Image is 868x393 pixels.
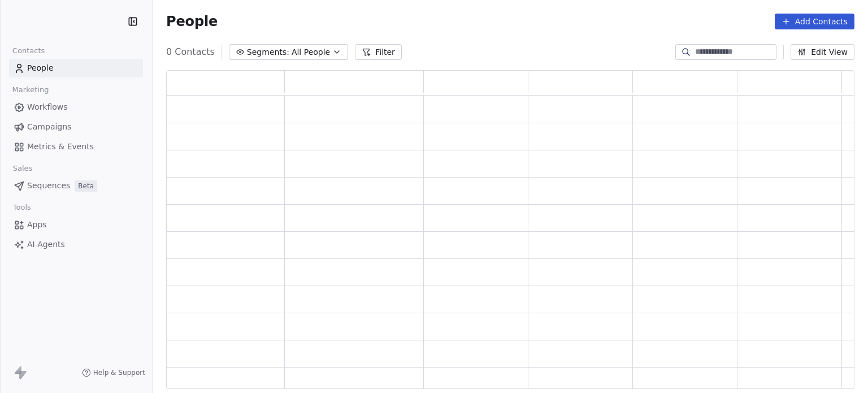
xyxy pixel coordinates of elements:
a: People [9,59,143,77]
a: Apps [9,215,143,234]
span: Segments: [247,46,289,58]
span: People [27,62,54,74]
span: Sequences [27,180,70,192]
span: Sales [8,160,37,177]
span: People [166,13,218,30]
a: Metrics & Events [9,137,143,156]
a: AI Agents [9,235,143,254]
span: Tools [8,199,36,216]
button: Add Contacts [775,14,854,29]
span: Campaigns [27,121,71,133]
span: AI Agents [27,239,65,251]
span: Metrics & Events [27,141,94,153]
span: Help & Support [93,368,145,377]
span: Contacts [7,42,50,59]
button: Filter [355,44,402,60]
a: SequencesBeta [9,176,143,195]
a: Campaigns [9,118,143,136]
button: Edit View [791,44,854,60]
span: Apps [27,219,47,231]
a: Help & Support [82,368,145,377]
span: Marketing [7,81,54,98]
a: Workflows [9,98,143,116]
span: Workflows [27,101,68,113]
span: 0 Contacts [166,45,215,59]
span: Beta [75,180,97,192]
span: All People [292,46,330,58]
